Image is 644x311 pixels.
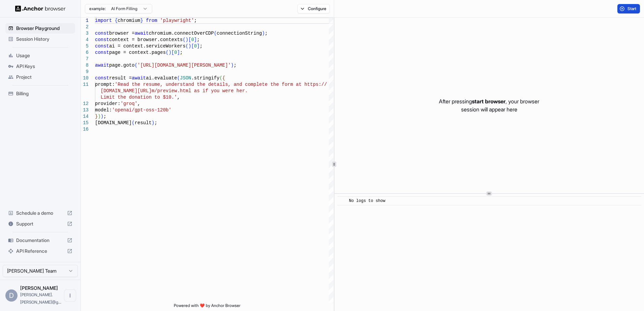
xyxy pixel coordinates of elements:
span: '[URL][DOMAIN_NAME][PERSON_NAME]' [137,63,231,68]
span: result = [109,75,132,81]
div: Usage [5,50,75,61]
span: 'playwright' [160,18,194,23]
span: import [95,18,112,23]
span: [ [188,37,191,42]
span: ai = context.serviceWorkers [109,43,186,49]
span: ( [132,120,134,126]
div: 4 [81,37,89,43]
div: 14 [81,113,89,120]
div: 8 [81,62,89,69]
span: { [115,18,118,23]
span: Limit the donation to $10.' [101,95,177,100]
span: ) [186,37,188,42]
div: 10 [81,75,89,81]
span: 0 [174,50,177,55]
div: 6 [81,49,89,56]
span: ​ [341,198,344,204]
span: [ [191,43,194,49]
span: Support [16,220,64,227]
span: ) [262,31,265,36]
span: } [95,114,98,119]
span: await [132,75,146,81]
span: const [95,31,109,36]
span: Billing [16,90,72,97]
span: ; [197,37,199,42]
span: Schedule a demo [16,210,64,216]
span: model: [95,107,112,113]
span: ] [197,43,199,49]
span: Start [627,6,637,11]
span: const [95,50,109,55]
span: 'groq' [121,101,137,106]
span: const [95,75,109,81]
span: ; [180,50,183,55]
span: start browser [472,98,506,105]
span: Usage [16,52,72,59]
div: 3 [81,30,89,37]
span: , [137,101,140,106]
span: ) [168,50,171,55]
span: result [135,120,152,126]
span: await [95,63,109,68]
div: Support [5,218,75,229]
span: m/preview.html as if you were her. [152,88,248,94]
span: const [95,43,109,49]
span: } [140,18,143,23]
span: Documentation [16,237,64,244]
span: .stringify [191,75,220,81]
span: ) [152,120,154,126]
span: connectionString [217,31,262,36]
button: Configure [297,4,330,13]
div: Project [5,72,75,82]
span: ( [166,50,168,55]
span: No logs to show [349,199,385,203]
span: chromium [118,18,140,23]
div: 11 [81,81,89,88]
span: ] [194,37,197,42]
p: After pressing , your browser session will appear here [439,97,539,113]
div: Session History [5,34,75,44]
span: API Reference [16,248,64,254]
span: page.goto [109,63,135,68]
span: Browser Playground [16,25,72,32]
span: ; [200,43,202,49]
span: Project [16,74,72,80]
span: ( [183,37,185,42]
span: ; [194,18,197,23]
span: prompt: [95,82,115,87]
div: Billing [5,88,75,99]
span: browser = [109,31,135,36]
span: ; [265,31,267,36]
div: Schedule a demo [5,208,75,218]
span: ( [186,43,188,49]
span: ; [234,63,236,68]
span: ) [98,114,100,119]
div: Documentation [5,235,75,246]
span: ( [214,31,217,36]
span: provider: [95,101,121,106]
span: , [177,95,180,100]
div: API Reference [5,246,75,256]
span: chromium.connectOverCDP [149,31,214,36]
span: ) [188,43,191,49]
span: lete the form at https:// [256,82,327,87]
span: JSON [180,75,191,81]
div: API Keys [5,61,75,72]
span: ( [220,75,222,81]
div: 16 [81,126,89,133]
div: 9 [81,69,89,75]
span: { [222,75,225,81]
span: from [146,18,157,23]
span: ) [231,63,233,68]
span: const [95,37,109,42]
span: [DOMAIN_NAME][URL] [101,88,152,94]
button: Start [617,4,640,13]
div: 1 [81,18,89,24]
span: API Keys [16,63,72,70]
button: Open menu [64,289,76,302]
span: ; [103,114,106,119]
span: Daniel Cregg [20,285,58,291]
div: 12 [81,101,89,107]
span: ( [177,75,180,81]
span: 'openai/gpt-oss-120b' [112,107,171,113]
